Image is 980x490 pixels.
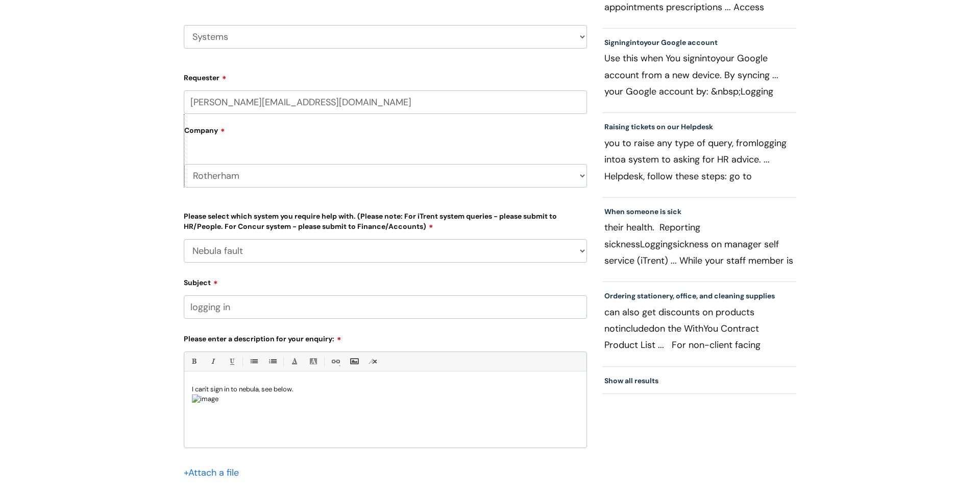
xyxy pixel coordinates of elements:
[184,466,188,479] span: +
[604,291,775,300] a: Ordering stationery, office, and cleaning supplies
[741,85,773,98] span: Logging
[184,123,587,146] label: Company
[184,464,245,481] div: Attach a file
[619,322,654,335] span: included
[366,355,379,368] a: Remove formatting (Ctrl-\)
[192,394,218,404] img: image
[192,385,579,404] p: I can't sign in to nebula, see below.
[630,38,644,47] span: into
[604,135,794,184] p: you to raise any type of query, from a system to asking for HR advice. ... Helpdesk, follow these...
[225,355,238,368] a: Underline(Ctrl-U)
[348,355,360,368] a: Insert Image...
[604,122,713,131] a: Raising tickets on our Helpdesk
[247,355,260,368] a: • Unordered List (Ctrl-Shift-7)
[604,50,794,99] p: Use this when You sign your Google account from a new device. By syncing ... your Google account ...
[604,207,681,216] a: When someone is sick
[640,238,673,250] span: Logging
[184,70,587,82] label: Requester
[604,376,658,385] a: Show all results
[184,90,587,114] input: Email
[266,355,279,368] a: 1. Ordered List (Ctrl-Shift-8)
[307,355,320,368] a: Back Color
[604,304,794,353] p: can also get discounts on products not on the WithYou Contract Product List ... For non-client fa...
[184,210,587,231] label: Please select which system you require help with. (Please note: For iTrent system queries - pleas...
[604,153,621,166] span: into
[604,219,794,268] p: their health. Reporting sickness sickness on manager self service (iTrent) ... While your staff m...
[184,275,587,287] label: Subject
[329,355,341,368] a: Link
[288,355,301,368] a: Font Color
[756,137,787,149] span: logging
[206,355,219,368] a: Italic (Ctrl-I)
[604,38,718,47] a: Signingintoyour Google account
[184,331,587,343] label: Please enter a description for your enquiry:
[187,355,200,368] a: Bold (Ctrl-B)
[700,52,716,64] span: into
